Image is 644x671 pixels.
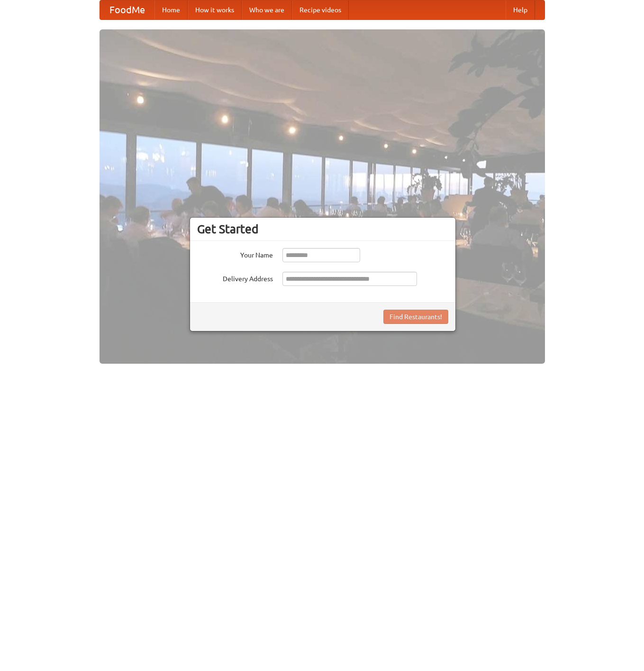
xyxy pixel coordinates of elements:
[383,310,448,324] button: Find Restaurants!
[197,248,273,260] label: Your Name
[197,272,273,284] label: Delivery Address
[506,0,535,19] a: Help
[242,0,292,19] a: Who we are
[197,222,448,236] h3: Get Started
[154,0,188,19] a: Home
[292,0,349,19] a: Recipe videos
[188,0,242,19] a: How it works
[100,0,154,19] a: FoodMe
